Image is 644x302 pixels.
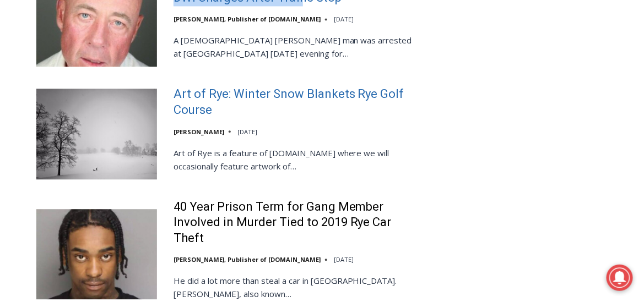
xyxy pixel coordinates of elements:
[174,34,415,60] p: A [DEMOGRAPHIC_DATA] [PERSON_NAME] man was arrested at [GEOGRAPHIC_DATA] [DATE] evening for…
[36,89,157,179] img: Art of Rye: Winter Snow Blankets Rye Golf Course
[334,255,354,263] time: [DATE]
[174,199,415,246] a: 40 Year Prison Term for Gang Member Involved in Murder Tied to 2019 Rye Car Theft
[334,15,354,23] time: [DATE]
[174,86,415,118] a: Art of Rye: Winter Snow Blankets Rye Golf Course
[36,209,157,299] img: 40 Year Prison Term for Gang Member Involved in Murder Tied to 2019 Rye Car Theft
[174,15,321,23] a: [PERSON_NAME], Publisher of [DOMAIN_NAME]
[174,128,224,136] a: [PERSON_NAME]
[174,255,321,263] a: [PERSON_NAME], Publisher of [DOMAIN_NAME]
[174,274,415,300] p: He did a lot more than steal a car in [GEOGRAPHIC_DATA]. [PERSON_NAME], also known…
[237,128,257,136] time: [DATE]
[174,146,415,173] p: Art of Rye is a feature of [DOMAIN_NAME] where we will occasionally feature artwork of…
